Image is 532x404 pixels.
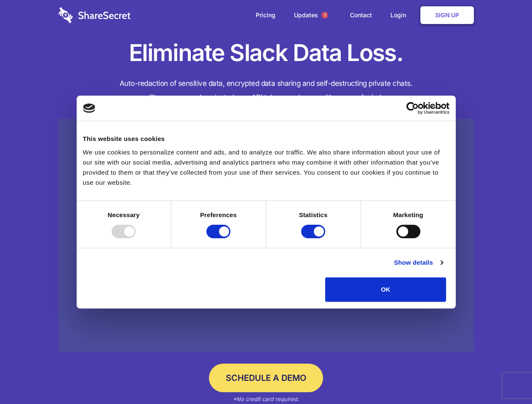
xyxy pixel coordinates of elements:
a: Schedule a Demo [209,364,323,392]
a: Wistia video thumbnail [59,119,474,352]
a: Login [382,2,419,28]
a: Usercentrics Cookiebot - opens in a new window [376,102,449,114]
div: This website uses cookies [83,134,449,144]
img: logo [83,104,96,113]
a: Show details [394,258,443,268]
strong: Necessary [108,211,140,218]
a: Contact [342,2,380,28]
strong: Marketing [393,211,423,218]
button: OK [325,277,446,302]
div: We use cookies to personalize content and ads, and to analyze our traffic. We also share informat... [83,147,449,188]
img: logo-wordmark-white-trans-d4663122ce5f474addd5e946df7df03e33cb6a1c49d2221995e7729f52c070b2.svg [59,7,131,23]
h1: Eliminate Slack Data Loss. [59,38,474,68]
span: 1 [321,12,328,19]
a: Pricing [247,2,284,28]
h4: Auto-redaction of sensitive data, encrypted data sharing and self-destructing private chats. Shar... [59,77,474,104]
strong: Statistics [299,211,328,218]
a: Sign Up [420,6,474,24]
em: *No credit card required. [233,396,299,402]
strong: Preferences [200,211,237,218]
